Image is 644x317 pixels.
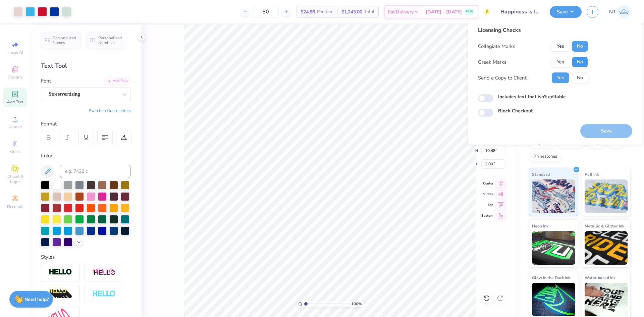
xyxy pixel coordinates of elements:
[478,26,588,34] div: Licensing Checks
[498,107,533,114] label: Block Checkout
[89,108,131,113] button: Switch to Greek Letters
[8,74,22,80] span: Designs
[7,204,23,209] span: Decorate
[498,93,566,100] label: Includes text that isn't editable
[253,6,279,18] input: – –
[481,192,493,197] span: Middle
[585,283,628,316] img: Water based Ink
[532,231,575,265] img: Neon Ink
[532,274,570,281] span: Glow in the Dark Ink
[98,36,122,45] span: Personalized Numbers
[426,8,462,15] span: [DATE] - [DATE]
[92,268,116,276] img: Shadow
[532,171,550,178] span: Standard
[532,179,575,213] img: Standard
[364,8,374,15] span: Total
[495,5,545,18] input: Untitled Design
[49,268,72,276] img: Stroke
[552,41,569,52] button: Yes
[60,165,131,178] input: e.g. 7428 c
[53,36,76,45] span: Personalized Names
[8,124,22,129] span: Upload
[585,274,615,281] span: Water based Ink
[104,77,131,85] div: Add Font
[618,5,631,18] img: Nestor Talens
[550,6,582,18] button: Save
[41,61,131,70] div: Text Tool
[572,72,588,83] button: No
[478,58,506,66] div: Greek Marks
[351,301,362,307] span: 100 %
[552,72,569,83] button: Yes
[341,8,362,15] span: $1,243.00
[7,50,23,55] span: Image AI
[532,222,548,229] span: Neon Ink
[10,149,20,154] span: Greek
[585,231,628,265] img: Metallic & Glitter Ink
[585,171,599,178] span: Puff Ink
[388,8,414,15] span: Est. Delivery
[317,8,333,15] span: Per Item
[609,8,616,16] span: NT
[41,77,51,85] label: Font
[585,222,624,229] span: Metallic & Glitter Ink
[532,283,575,316] img: Glow in the Dark Ink
[3,174,27,184] span: Clipart & logos
[92,290,116,298] img: Negative Space
[529,152,561,162] div: Rhinestones
[7,99,23,105] span: Add Text
[609,5,631,18] a: NT
[572,41,588,52] button: No
[24,296,49,303] strong: Need help?
[41,253,131,261] div: Styles
[572,57,588,67] button: No
[481,213,493,218] span: Bottom
[301,8,315,15] span: $24.86
[478,43,515,50] div: Collegiate Marks
[585,179,628,213] img: Puff Ink
[552,57,569,67] button: Yes
[481,181,493,186] span: Center
[466,9,473,14] span: FREE
[41,120,131,128] div: Format
[41,152,131,160] div: Color
[481,203,493,207] span: Top
[478,74,527,82] div: Send a Copy to Client
[49,289,72,300] img: 3d Illusion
